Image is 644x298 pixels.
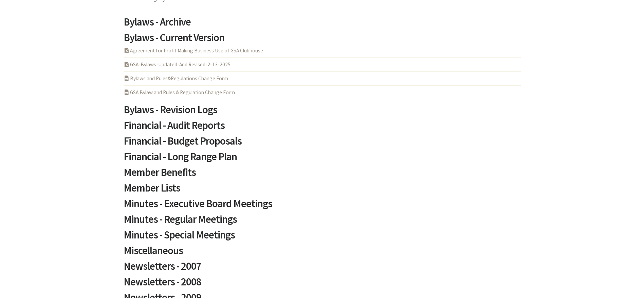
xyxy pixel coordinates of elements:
a: Bylaws and Rules&Regulations Change Form [124,75,228,82]
i: PDF Acrobat Document [124,62,130,67]
a: Member Benefits [124,167,521,183]
a: Minutes - Executive Board Meetings [124,198,521,214]
a: Financial - Budget Proposals [124,136,521,151]
i: DOCX Word Document [124,76,130,81]
a: GSA Bylaw and Rules & Regulation Change Form [124,89,235,96]
a: GSA-Bylaws-Updated-And Revised-2-13-2025 [124,61,231,68]
a: Financial - Long Range Plan [124,151,521,167]
a: Newsletters - 2008 [124,277,521,292]
a: Bylaws - Revision Logs [124,104,521,120]
i: DOCX Word Document [124,90,130,95]
a: Financial - Audit Reports [124,120,521,136]
a: Miscellaneous [124,245,521,261]
a: Member Lists [124,183,521,198]
a: Minutes - Regular Meetings [124,214,521,230]
i: PDF Acrobat Document [124,48,130,53]
a: Bylaws - Current Version [124,32,521,48]
a: Newsletters - 2007 [124,261,521,277]
a: Bylaws - Archive [124,17,521,32]
a: Agreement for Profit Making Business Use of GSA Clubhouse [124,47,263,54]
a: Minutes - Special Meetings [124,230,521,245]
